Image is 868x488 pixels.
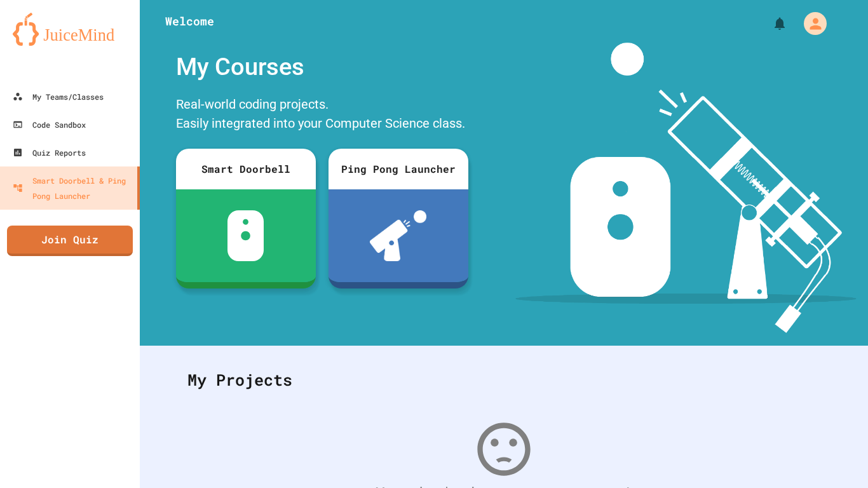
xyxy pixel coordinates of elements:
[749,13,790,34] div: My Notifications
[329,149,468,189] div: Ping Pong Launcher
[13,145,86,160] div: Quiz Reports
[170,91,475,139] div: Real-world coding projects. Easily integrated into your Computer Science class.
[175,355,833,405] div: My Projects
[815,437,855,475] iframe: chat widget
[13,13,127,46] img: logo-orange.svg
[13,117,86,132] div: Code Sandbox
[227,210,264,261] img: sdb-white.svg
[763,382,855,436] iframe: chat widget
[7,226,133,256] a: Join Quiz
[515,43,856,333] img: banner-image-my-projects.png
[176,149,316,189] div: Smart Doorbell
[13,173,132,203] div: Smart Doorbell & Ping Pong Launcher
[370,210,426,261] img: ppl-with-ball.png
[790,9,830,38] div: My Account
[170,43,475,91] div: My Courses
[13,89,104,104] div: My Teams/Classes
